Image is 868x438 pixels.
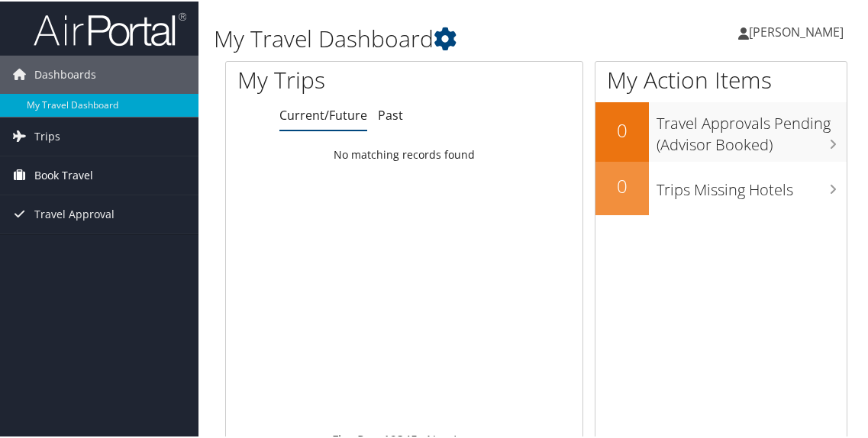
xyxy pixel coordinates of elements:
[749,22,844,39] span: [PERSON_NAME]
[595,172,649,198] h2: 0
[214,21,644,53] h1: My Travel Dashboard
[738,8,859,53] a: [PERSON_NAME]
[34,10,186,46] img: airportal-logo.png
[34,54,96,92] span: Dashboards
[595,116,649,142] h2: 0
[657,104,847,154] h3: Travel Approvals Pending (Advisor Booked)
[378,105,403,122] a: Past
[237,63,423,95] h1: My Trips
[595,63,847,95] h1: My Action Items
[226,140,582,167] td: No matching records found
[34,194,115,232] span: Travel Approval
[279,105,367,122] a: Current/Future
[657,170,847,199] h3: Trips Missing Hotels
[595,101,847,159] a: 0Travel Approvals Pending (Advisor Booked)
[34,155,93,193] span: Book Travel
[595,160,847,214] a: 0Trips Missing Hotels
[34,116,60,154] span: Trips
